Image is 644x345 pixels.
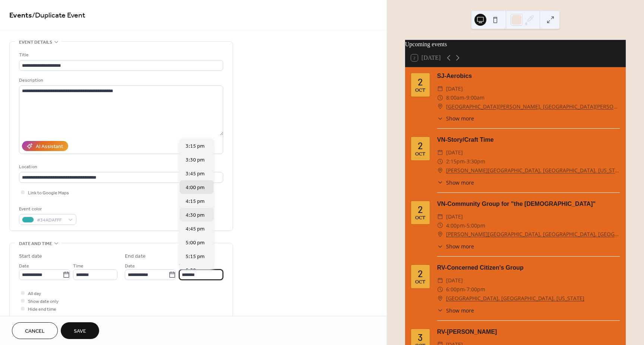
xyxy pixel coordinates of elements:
[446,102,620,111] a: [GEOGRAPHIC_DATA][PERSON_NAME], [GEOGRAPHIC_DATA][PERSON_NAME], [GEOGRAPHIC_DATA]
[437,276,443,285] div: ​
[465,157,467,166] span: -
[437,179,443,186] div: ​
[446,230,620,239] a: [PERSON_NAME][GEOGRAPHIC_DATA], [GEOGRAPHIC_DATA], [GEOGRAPHIC_DATA]
[437,294,443,303] div: ​
[12,322,58,339] button: Cancel
[186,253,205,261] span: 5:15 pm
[19,262,29,270] span: Date
[28,305,56,313] span: Hide end time
[446,93,464,102] span: 8:00am
[467,157,485,166] span: 3:30pm
[437,221,443,230] div: ​
[437,179,474,186] button: ​Show more
[437,157,443,166] div: ​
[418,77,423,87] div: 2
[437,84,443,93] div: ​
[28,290,41,298] span: All day
[437,242,474,250] button: ​Show more
[9,8,32,23] a: Events
[446,242,474,250] span: Show more
[418,205,423,214] div: 2
[437,115,474,122] button: ​Show more
[61,322,99,339] button: Save
[437,307,474,314] button: ​Show more
[437,72,620,81] div: SJ-Aerobics
[446,221,465,230] span: 4:00pm
[446,157,465,166] span: 2:15pm
[186,156,205,164] span: 3:30 pm
[19,240,52,248] span: Date and time
[186,267,205,275] span: 5:30 pm
[437,166,443,175] div: ​
[437,307,443,314] div: ​
[418,333,423,342] div: 3
[437,327,620,336] div: RV-[PERSON_NAME]
[466,93,484,102] span: 9:00am
[437,200,620,208] div: VN-Community Group for "the [DEMOGRAPHIC_DATA]"
[437,285,443,294] div: ​
[19,253,42,260] div: Start date
[446,307,474,314] span: Show more
[19,51,222,59] div: Title
[415,280,425,285] div: Oct
[186,170,205,178] span: 3:45 pm
[446,166,620,175] a: [PERSON_NAME][GEOGRAPHIC_DATA], [GEOGRAPHIC_DATA], [US_STATE]
[179,262,189,270] span: Time
[437,115,443,122] div: ​
[186,225,205,233] span: 4:45 pm
[418,269,423,278] div: 2
[446,148,463,157] span: [DATE]
[437,263,620,272] div: RV-Concerned Citizen's Group
[125,253,146,260] div: End date
[186,211,205,219] span: 4:30 pm
[415,88,425,93] div: Oct
[446,84,463,93] span: [DATE]
[74,327,86,335] span: Save
[446,276,463,285] span: [DATE]
[32,8,85,23] span: / Duplicate Event
[25,327,45,335] span: Cancel
[28,298,59,305] span: Show date only
[186,239,205,247] span: 5:00 pm
[467,221,485,230] span: 5:00pm
[22,141,68,151] button: AI Assistant
[446,294,584,303] a: [GEOGRAPHIC_DATA], [GEOGRAPHIC_DATA], [US_STATE]
[465,285,467,294] span: -
[437,135,620,144] div: VN-Story/Craft Time
[19,163,222,171] div: Location
[19,76,222,84] div: Description
[28,189,69,197] span: Link to Google Maps
[19,205,75,213] div: Event color
[465,221,467,230] span: -
[37,216,64,224] span: #34ADAFFF
[73,262,83,270] span: Time
[418,141,423,150] div: 2
[446,212,463,221] span: [DATE]
[446,285,465,294] span: 6:00pm
[186,184,205,192] span: 4:00 pm
[464,93,466,102] span: -
[437,230,443,239] div: ​
[437,93,443,102] div: ​
[19,38,52,46] span: Event details
[415,152,425,157] div: Oct
[437,242,443,250] div: ​
[437,212,443,221] div: ​
[186,198,205,206] span: 4:15 pm
[446,115,474,122] span: Show more
[437,102,443,111] div: ​
[446,179,474,186] span: Show more
[186,142,205,150] span: 3:15 pm
[125,262,135,270] span: Date
[405,40,626,49] div: Upcoming events
[36,143,63,151] div: AI Assistant
[415,216,425,220] div: Oct
[437,148,443,157] div: ​
[467,285,485,294] span: 7:00pm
